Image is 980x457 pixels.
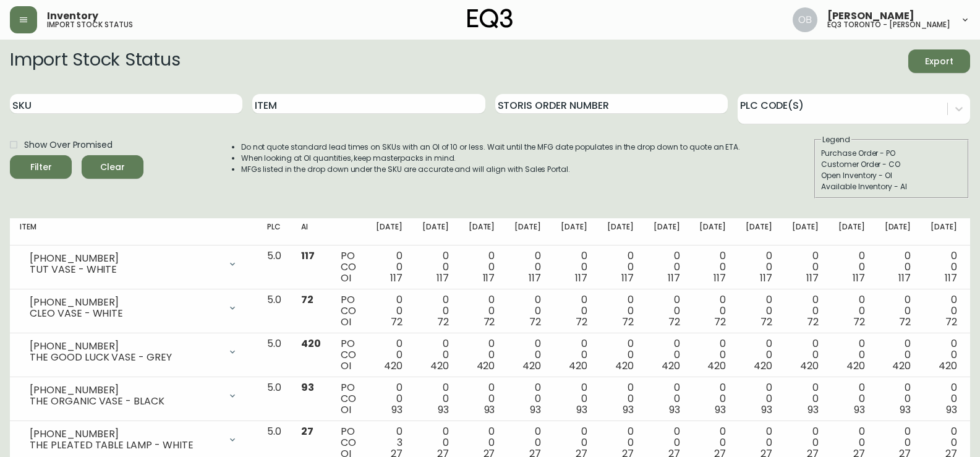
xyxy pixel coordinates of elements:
[761,403,772,417] span: 93
[654,250,680,284] div: 0 0
[376,294,403,328] div: 0 0
[376,338,403,372] div: 0 0
[885,250,911,284] div: 0 0
[921,218,967,246] th: [DATE]
[754,359,772,373] span: 420
[301,293,313,307] span: 72
[846,359,865,373] span: 420
[291,218,331,246] th: AI
[422,338,449,372] div: 0 0
[384,359,403,373] span: 420
[899,315,911,329] span: 72
[699,338,726,372] div: 0 0
[654,382,680,416] div: 0 0
[561,294,587,328] div: 0 0
[715,403,726,417] span: 93
[301,424,313,438] span: 27
[699,294,726,328] div: 0 0
[412,218,459,246] th: [DATE]
[668,315,680,329] span: 72
[376,382,403,416] div: 0 0
[827,11,914,21] span: [PERSON_NAME]
[30,352,220,363] div: THE GOOD LUCK VASE - GREY
[257,246,291,289] td: 5.0
[522,359,541,373] span: 420
[946,403,957,417] span: 93
[792,338,819,372] div: 0 0
[939,359,957,373] span: 420
[853,315,865,329] span: 72
[47,11,98,21] span: Inventory
[30,429,220,440] div: [PHONE_NUMBER]
[257,218,291,246] th: PLC
[10,49,180,73] h2: Import Stock Status
[341,250,356,284] div: PO CO
[898,271,911,285] span: 117
[561,382,587,416] div: 0 0
[782,218,829,246] th: [DATE]
[838,338,865,372] div: 0 0
[821,181,962,192] div: Available Inventory - AI
[597,218,644,246] th: [DATE]
[469,382,495,416] div: 0 0
[469,338,495,372] div: 0 0
[430,359,449,373] span: 420
[469,250,495,284] div: 0 0
[792,294,819,328] div: 0 0
[366,218,412,246] th: [DATE]
[10,155,72,179] button: Filter
[807,315,819,329] span: 72
[736,218,782,246] th: [DATE]
[469,294,495,328] div: 0 0
[561,338,587,372] div: 0 0
[821,134,851,145] legend: Legend
[793,7,817,32] img: 8e0065c524da89c5c924d5ed86cfe468
[30,308,220,319] div: CLEO VASE - WHITE
[551,218,597,246] th: [DATE]
[576,403,587,417] span: 93
[827,21,950,28] h5: eq3 toronto - [PERSON_NAME]
[644,218,690,246] th: [DATE]
[792,382,819,416] div: 0 0
[575,271,587,285] span: 117
[707,359,726,373] span: 420
[945,271,957,285] span: 117
[301,336,321,351] span: 420
[900,403,911,417] span: 93
[477,359,495,373] span: 420
[529,315,541,329] span: 72
[422,250,449,284] div: 0 0
[662,359,680,373] span: 420
[931,382,957,416] div: 0 0
[838,294,865,328] div: 0 0
[10,218,257,246] th: Item
[483,271,495,285] span: 117
[257,333,291,377] td: 5.0
[484,315,495,329] span: 72
[806,271,819,285] span: 117
[467,9,513,28] img: logo
[821,148,962,159] div: Purchase Order - PO
[885,338,911,372] div: 0 0
[30,253,220,264] div: [PHONE_NUMBER]
[30,385,220,396] div: [PHONE_NUMBER]
[746,382,772,416] div: 0 0
[607,382,634,416] div: 0 0
[20,250,247,278] div: [PHONE_NUMBER]TUT VASE - WHITE
[607,250,634,284] div: 0 0
[390,271,403,285] span: 117
[908,49,970,73] button: Export
[30,440,220,451] div: THE PLEATED TABLE LAMP - WHITE
[24,139,113,152] span: Show Over Promised
[47,21,133,28] h5: import stock status
[607,294,634,328] div: 0 0
[241,164,741,175] li: MFGs listed in the drop down under the SKU are accurate and will align with Sales Portal.
[699,382,726,416] div: 0 0
[931,294,957,328] div: 0 0
[623,403,634,417] span: 93
[391,403,403,417] span: 93
[301,380,314,395] span: 93
[821,159,962,170] div: Customer Order - CO
[514,338,541,372] div: 0 0
[341,271,351,285] span: OI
